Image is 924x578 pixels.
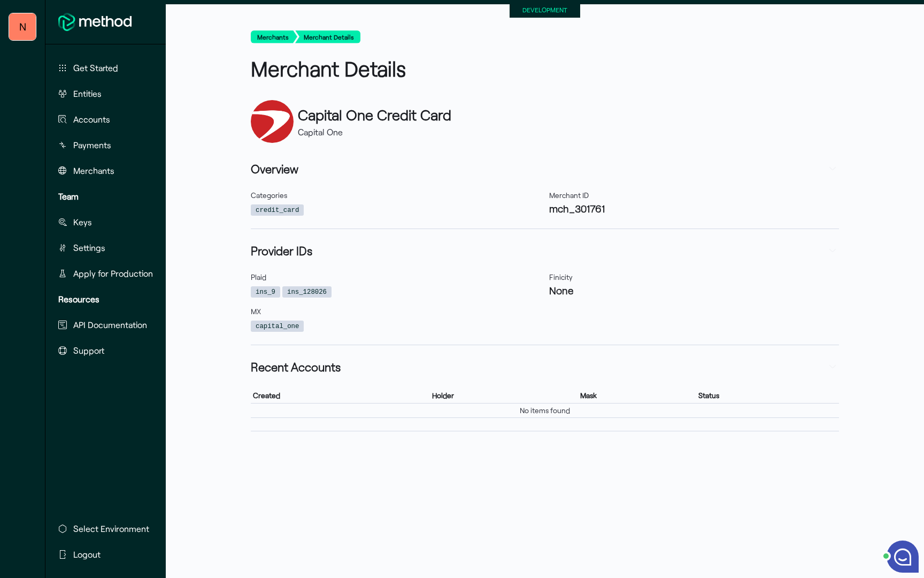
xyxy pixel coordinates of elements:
span: N [19,16,26,37]
img: MethodFi Logo [58,13,132,31]
button: Merchant Details [295,31,360,43]
div: Recent Accounts [251,379,839,431]
span: ins_9 [251,286,280,298]
span: Accounts [73,113,110,126]
span: MX [251,307,261,316]
nav: breadcrumb [251,31,839,45]
span: Payments [73,139,111,151]
span: Merchants [73,164,114,177]
small: DEVELOPMENT [522,6,567,13]
button: Entities [54,83,157,104]
span: Holder [432,391,454,400]
code: credit_card [256,206,299,215]
button: Get Started [54,57,157,79]
span: Resources [58,293,99,306]
code: capital_one [256,322,299,331]
span: Created [253,391,280,400]
button: Merchants [251,31,297,43]
span: Finicity [549,272,573,282]
span: No items found [520,406,570,415]
h3: Recent Accounts [251,358,341,375]
span: Capital One [298,127,343,137]
button: Keys [54,211,157,233]
span: Plaid [251,272,266,282]
button: Overview [251,156,839,181]
h2: Capital One Credit Card [298,104,451,126]
span: Categories [251,191,287,200]
button: API Documentation [54,314,157,336]
span: Team [58,190,79,203]
h3: Provider IDs [251,242,312,259]
span: Support [73,344,104,357]
span: Merchant ID [549,191,589,200]
span: Status [698,391,719,400]
div: Overview [251,181,839,229]
span: Entities [73,87,102,100]
div: merchant [251,100,294,143]
span: API Documentation [73,318,147,331]
h3: Overview [251,160,298,177]
span: credit_card [251,204,304,216]
button: Merchants [54,160,157,181]
button: Support [54,340,157,361]
span: capital_one [251,321,304,332]
h1: Merchant Details [251,54,541,83]
span: Keys [73,216,92,229]
button: Logout [54,544,157,565]
code: ins_9 [256,287,275,297]
button: Settings [54,237,157,258]
button: Recent Accounts [251,354,839,379]
span: Mask [580,391,597,400]
strong: Resources [58,294,99,304]
button: Apply for Production [54,263,157,284]
h3: None [549,283,839,298]
span: Get Started [73,62,118,74]
h3: mch_301761 [549,201,839,216]
span: Settings [73,241,105,254]
span: Logout [73,548,101,561]
span: ins_128026 [282,286,332,298]
button: Accounts [54,109,157,130]
button: Provider IDs [251,238,839,263]
span: Apply for Production [73,267,153,280]
button: Payments [54,134,157,156]
strong: Team [58,191,79,201]
code: ins_128026 [287,287,327,297]
button: Select Environment [54,518,157,539]
span: Select Environment [73,522,149,535]
button: Nanastest [9,13,36,40]
div: Provider IDs [251,263,839,345]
